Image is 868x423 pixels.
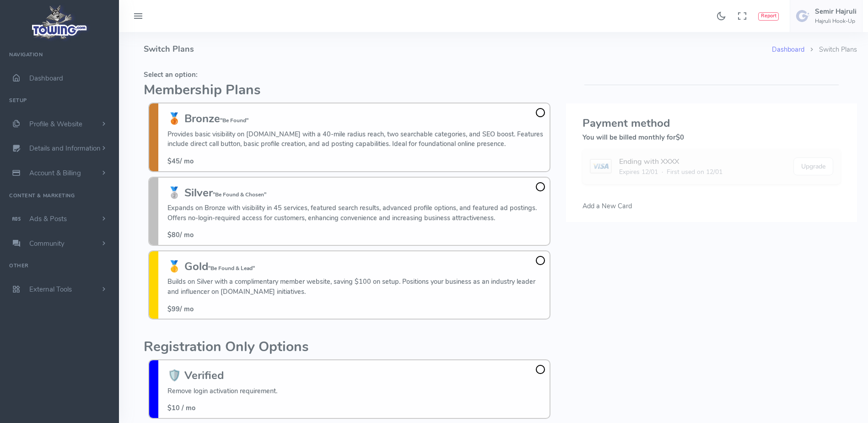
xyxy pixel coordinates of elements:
button: Upgrade [793,157,833,175]
p: Provides basic visibility on [DOMAIN_NAME] with a 40-mile radius reach, two searchable categories... [167,130,545,149]
span: $45 [167,157,180,166]
span: Community [29,239,65,248]
h5: Select an option: [144,71,555,78]
li: Switch Plans [804,45,857,55]
img: logo [29,3,91,42]
h2: Registration Only Options [144,340,555,355]
span: Expires 12/01 [619,167,658,177]
span: / mo [167,304,194,314]
h6: Hajruli Hook-Up [815,18,857,24]
a: Dashboard [772,45,804,54]
span: $10 / mo [167,403,195,412]
h3: 🥇 Gold [167,260,545,272]
p: Expands on Bronze with visibility in 45 services, featured search results, advanced profile optio... [167,203,545,223]
span: Ads & Posts [29,214,67,223]
span: First used on 12/01 [667,167,722,177]
span: $99 [167,304,180,314]
small: "Be Found & Lead" [208,265,255,272]
p: Remove login activation requirement. [167,386,277,396]
button: Report [758,12,779,21]
span: / mo [167,230,194,239]
span: · [662,167,663,177]
img: user-image [796,9,810,23]
span: Account & Billing [29,168,81,178]
span: / mo [167,157,194,166]
h3: Payment method [582,117,841,129]
span: $0 [676,133,684,142]
div: Ending with XXXX [619,156,722,167]
h3: 🥉 Bronze [167,113,545,125]
h5: You will be billed monthly for [582,134,841,141]
span: $80 [167,230,180,239]
h3: 🛡️ Verified [167,369,277,381]
span: Details and Information [29,144,101,153]
small: "Be Found" [220,117,248,124]
span: Dashboard [29,74,63,83]
img: card image [590,159,611,174]
h3: 🥈 Silver [167,187,545,199]
span: Profile & Website [29,119,82,129]
span: Add a New Card [582,201,632,211]
h4: Switch Plans [144,32,772,66]
small: "Be Found & Chosen" [213,191,266,198]
p: Builds on Silver with a complimentary member website, saving $100 on setup. Positions your busine... [167,277,545,297]
h2: Membership Plans [144,83,555,98]
h5: Semir Hajruli [815,8,857,15]
span: External Tools [29,285,72,294]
